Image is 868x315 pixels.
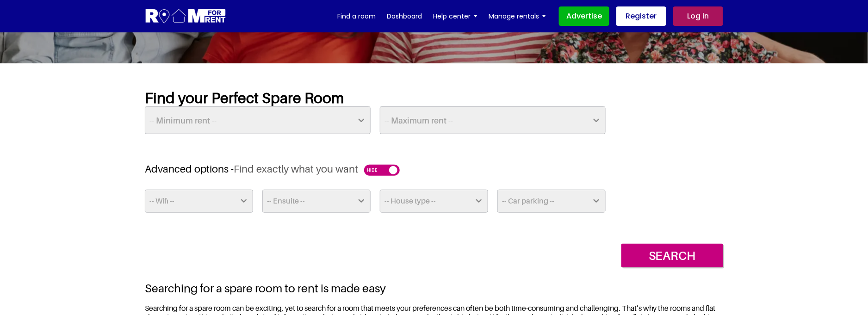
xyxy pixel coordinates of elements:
a: Dashboard [387,9,422,23]
input: Search [621,244,723,267]
span: Find exactly what you want [234,163,358,175]
img: Logo for Room for Rent, featuring a welcoming design with a house icon and modern typography [145,8,227,25]
h2: Searching for a spare room to rent is made easy [145,281,723,295]
strong: Find your Perfect Spare Room [145,89,344,106]
a: Advertise [559,6,609,26]
a: Manage rentals [489,9,546,23]
a: Find a room [337,9,376,23]
a: Log in [673,6,723,26]
a: Register [616,6,666,26]
h3: Advanced options - [145,163,723,175]
a: Help center [433,9,477,23]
